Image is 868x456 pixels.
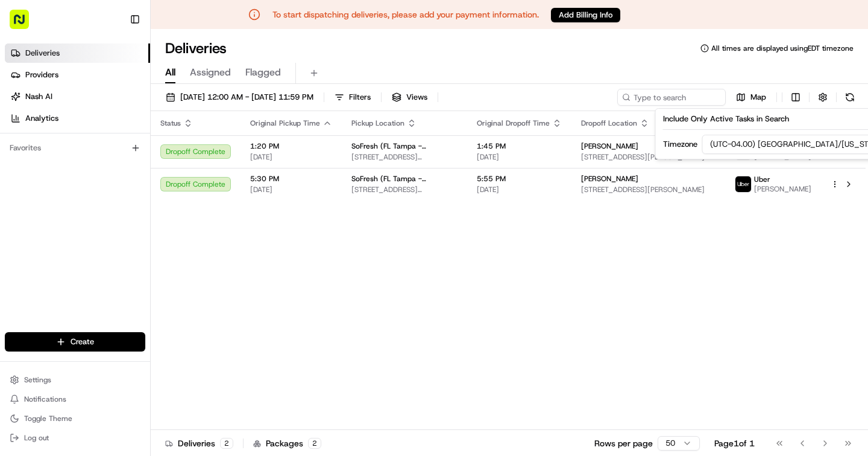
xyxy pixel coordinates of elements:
span: [STREET_ADDRESS][PERSON_NAME] [351,152,458,162]
span: Map [750,92,766,103]
span: [STREET_ADDRESS][PERSON_NAME] [581,185,715,194]
a: Nash AI [5,87,150,106]
button: Log out [5,429,145,446]
span: 5:55 PM [477,174,562,184]
p: To start dispatching deliveries, please add your payment information. [272,8,539,21]
span: Views [406,92,427,103]
span: 1:20 PM [250,141,332,151]
h1: Deliveries [165,39,227,58]
span: [DATE] [250,185,332,194]
button: Filters [329,89,376,106]
span: Toggle Theme [24,414,72,423]
div: 2 [220,438,233,449]
span: Assigned [190,65,231,80]
span: Create [71,336,94,347]
label: Timezone [663,139,697,150]
span: [STREET_ADDRESS][PERSON_NAME] [351,185,458,194]
span: Pickup Location [351,118,404,128]
span: 1:45 PM [477,141,562,151]
span: [DATE] 12:00 AM - [DATE] 11:59 PM [180,92,313,103]
span: SoFresh (FL Tampa - [PERSON_NAME]) [351,141,458,151]
span: Status [160,118,181,128]
button: Create [5,332,145,352]
span: Original Pickup Time [250,118,320,128]
span: Settings [24,375,51,385]
span: Nash AI [25,91,52,102]
span: All times are displayed using EDT timezone [711,43,854,53]
button: Map [731,89,772,106]
img: uber-new-logo.jpeg [735,176,751,192]
div: Favorites [5,138,145,158]
span: 5:30 PM [250,174,332,184]
span: Notifications [24,394,66,404]
span: Dropoff Location [581,118,637,128]
button: Settings [5,371,145,388]
a: Deliveries [5,43,150,63]
button: Toggle Theme [5,410,145,427]
span: [DATE] [477,152,562,162]
div: 2 [308,438,321,449]
button: Notifications [5,391,145,408]
a: Providers [5,65,150,85]
span: Log out [24,433,49,443]
span: [DATE] [477,185,562,194]
div: Page 1 of 1 [714,437,755,449]
div: Packages [253,437,321,449]
button: [DATE] 12:00 AM - [DATE] 11:59 PM [160,89,319,106]
span: Flagged [245,65,281,80]
a: Analytics [5,109,150,128]
span: Providers [25,69,58,80]
span: All [165,65,175,80]
span: Original Dropoff Time [477,118,550,128]
span: Filters [349,92,371,103]
span: [PERSON_NAME] [581,141,638,151]
input: Type to search [617,89,726,106]
span: Uber [754,175,770,184]
a: Add Billing Info [551,7,620,22]
span: [PERSON_NAME] [581,174,638,184]
button: Refresh [841,89,858,106]
span: [PERSON_NAME] [754,184,811,194]
p: Rows per page [594,437,653,449]
span: Analytics [25,113,58,124]
label: Include Only Active Tasks in Search [663,114,789,124]
span: SoFresh (FL Tampa - [PERSON_NAME]) [351,174,458,184]
span: [DATE] [250,152,332,162]
div: Deliveries [165,437,233,449]
span: Deliveries [25,48,60,59]
button: Views [386,89,433,106]
button: Add Billing Info [551,8,620,22]
span: [STREET_ADDRESS][PERSON_NAME][PERSON_NAME] [581,152,715,162]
